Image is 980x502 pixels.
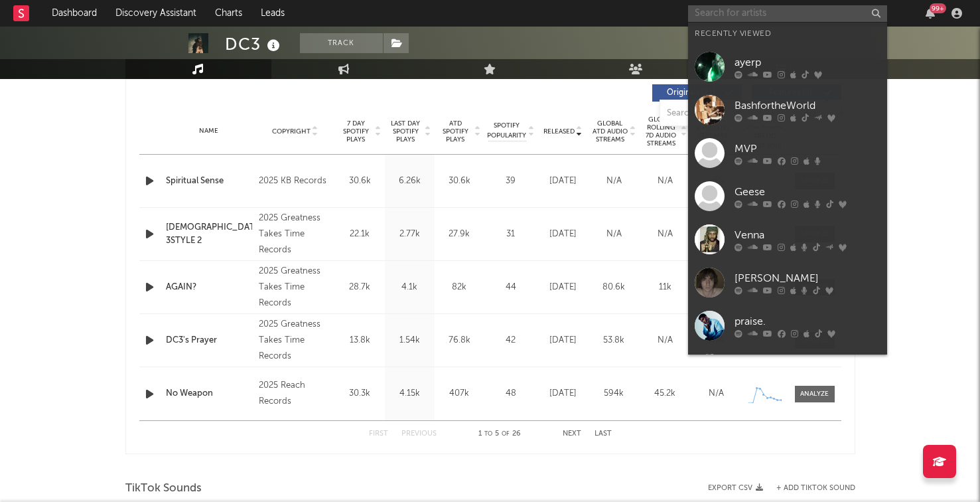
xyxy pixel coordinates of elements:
div: 99 + [930,3,946,13]
a: ayerp [688,45,887,88]
button: Export CSV [708,484,763,492]
a: praise. [688,304,887,347]
div: N/A [694,387,738,400]
div: 22.1k [338,228,382,241]
div: 4.15k [388,387,431,400]
div: 2025 Greatness Takes Time Records [259,264,331,311]
div: 407k [438,387,481,400]
div: 30.6k [338,175,382,188]
a: [PERSON_NAME] [688,347,887,390]
button: First [369,430,388,438]
span: Global Rolling 7D Audio Streams [643,116,679,147]
div: 76.8k [438,334,481,347]
div: DC3 [225,33,283,55]
a: Spiritual Sense [166,175,253,188]
div: 30.6k [438,175,481,188]
div: 31 [488,228,534,241]
span: Released [543,127,575,135]
div: 2025 Reach Records [259,378,331,410]
a: MVP [688,131,887,175]
a: AGAIN? [166,281,253,294]
div: N/A [643,334,687,347]
div: 11k [643,281,687,294]
div: 42 [488,334,534,347]
span: Last Day Spotify Plays [388,120,423,143]
div: 80.6k [592,281,636,294]
span: of [502,431,510,437]
div: Name [166,126,253,136]
div: N/A [643,228,687,241]
div: 13.8k [338,334,382,347]
div: Geese [735,184,880,200]
div: [DATE] [541,387,585,400]
div: [DATE] [541,175,585,188]
span: Spotify Popularity [487,121,526,141]
div: N/A [643,175,687,188]
button: + Add TikTok Sound [763,485,855,492]
div: 82k [438,281,481,294]
div: N/A [592,228,636,241]
div: [DATE] [541,228,585,241]
button: + Add TikTok Sound [776,485,855,492]
a: DC3's Prayer [166,334,253,347]
a: No Weapon [166,387,253,400]
div: 2025 Greatness Takes Time Records [259,317,331,365]
div: praise. [735,313,880,329]
span: Global ATD Audio Streams [592,120,628,143]
div: 53.8k [592,334,636,347]
a: [PERSON_NAME] [688,261,887,304]
div: MVP [735,141,880,157]
div: Recently Viewed [695,26,880,42]
div: 6.26k [388,175,431,188]
div: [PERSON_NAME] [735,270,880,286]
div: 594k [592,387,636,400]
div: 2025 Greatness Takes Time Records [259,210,331,258]
div: 28.7k [338,281,382,294]
div: [DATE] [541,281,585,294]
input: Search by song name or URL [660,108,800,119]
span: 7 Day Spotify Plays [338,120,374,143]
div: 1 5 26 [463,426,536,442]
button: Last [595,430,612,438]
span: TikTok Sounds [125,481,202,497]
input: Search for artists [688,5,887,22]
span: Originals ( 21 ) [661,89,722,97]
span: ATD Spotify Plays [438,120,473,143]
div: 48 [488,387,534,400]
div: 45.2k [643,387,687,400]
a: BashfortheWorld [688,88,887,131]
div: [DATE] [541,334,585,347]
a: Venna [688,218,887,261]
div: N/A [592,175,636,188]
button: 99+ [926,8,935,19]
div: 44 [488,281,534,294]
div: 27.9k [438,228,481,241]
div: 30.3k [338,387,382,400]
div: 2025 KB Records [259,173,331,189]
button: Originals(21) [652,84,742,102]
div: 4.1k [388,281,431,294]
div: 39 [488,175,534,188]
a: [DEMOGRAPHIC_DATA] 3STYLE 2 [166,221,253,247]
div: Venna [735,227,880,243]
a: Geese [688,175,887,218]
button: Next [563,430,581,438]
div: BashfortheWorld [735,98,880,114]
button: Previous [401,430,437,438]
div: 1.54k [388,334,431,347]
div: 2.77k [388,228,431,241]
span: to [484,431,492,437]
div: ayerp [735,54,880,70]
button: Track [300,33,383,53]
span: Copyright [272,127,311,135]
